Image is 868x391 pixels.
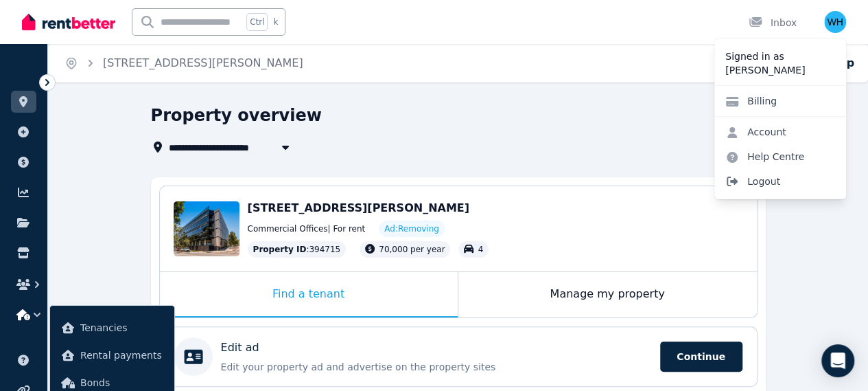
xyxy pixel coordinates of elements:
[714,120,797,144] a: Account
[22,12,115,32] img: RentBetter
[248,241,347,258] div: : 394715
[221,360,652,374] p: Edit your property ad and advertise on the property sites
[246,13,268,31] span: Ctrl
[248,201,469,214] span: [STREET_ADDRESS][PERSON_NAME]
[379,245,445,254] span: 70,000 per year
[725,49,835,63] p: Signed in as
[160,272,458,317] div: Find a tenant
[80,375,163,391] span: Bonds
[56,314,169,342] a: Tenancies
[384,223,439,234] span: Ad: Removing
[478,245,483,254] span: 4
[714,169,846,194] span: Logout
[660,342,742,372] span: Continue
[160,327,757,386] a: Edit adEdit your property ad and advertise on the property sitesContinue
[48,44,320,82] nav: Breadcrumb
[273,16,278,27] span: k
[714,144,815,169] a: Help Centre
[103,56,303,69] a: [STREET_ADDRESS][PERSON_NAME]
[253,244,307,255] span: Property ID
[821,344,854,377] div: Open Intercom Messenger
[824,11,846,33] img: William Henwood
[80,320,163,336] span: Tenancies
[151,104,322,126] h1: Property overview
[221,339,259,356] p: Edit ad
[248,223,366,234] span: Commercial Offices | For rent
[56,342,169,369] a: Rental payments
[458,272,757,317] div: Manage my property
[749,16,797,30] div: Inbox
[80,347,163,364] span: Rental payments
[725,63,835,77] p: [PERSON_NAME]
[714,89,788,113] a: Billing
